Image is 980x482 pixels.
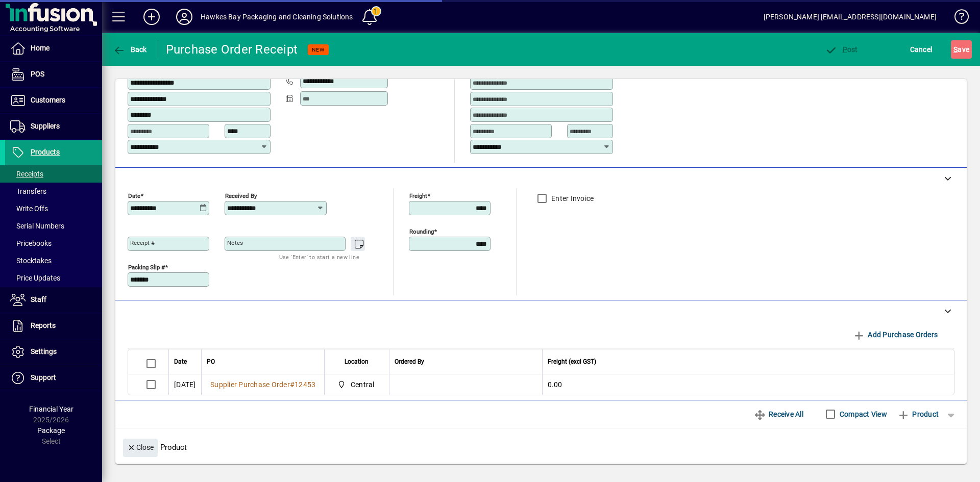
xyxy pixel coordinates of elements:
div: Date [174,356,196,367]
button: Add Purchase Orders [849,325,942,344]
mat-label: Notes [227,239,243,246]
app-page-header-button: Close [120,442,160,451]
span: Suppliers [31,122,60,130]
span: Central [335,378,378,391]
div: PO [207,356,319,367]
span: Date [174,356,187,367]
span: Cancel [910,41,933,58]
button: Post [822,40,861,59]
td: [DATE] [168,374,201,395]
a: Suppliers [5,114,102,139]
span: Price Updates [10,274,60,282]
span: Stocktakes [10,257,52,265]
span: Financial Year [29,405,73,413]
span: Home [31,44,50,52]
a: Supplier Purchase Order#12453 [207,379,319,390]
div: Ordered By [395,356,537,367]
span: Serial Numbers [10,222,64,230]
span: S [953,45,958,54]
a: Customers [5,88,102,113]
button: Back [110,40,150,59]
a: Reports [5,313,102,339]
div: Purchase Order Receipt [166,41,298,58]
span: Support [31,373,56,382]
span: Write Offs [10,205,48,213]
span: # [290,380,295,389]
a: Settings [5,339,102,365]
a: Price Updates [5,269,102,287]
span: Receipts [10,170,43,178]
a: Stocktakes [5,252,102,269]
label: Compact View [838,409,887,419]
span: Products [31,148,60,156]
label: Enter Invoice [549,193,594,204]
span: Ordered By [395,356,424,367]
a: Pricebooks [5,235,102,252]
mat-label: Freight [409,192,427,199]
div: Product [115,428,967,460]
button: Cancel [908,40,935,59]
a: Serial Numbers [5,217,102,235]
a: Write Offs [5,200,102,217]
span: Back [113,45,147,54]
span: Pricebooks [10,239,52,247]
span: Staff [31,295,46,303]
td: 0.00 [542,374,954,395]
button: Receive All [750,405,807,423]
button: Save [951,40,972,59]
span: ost [825,45,858,54]
mat-label: Rounding [409,227,434,235]
mat-label: Packing Slip # [128,263,165,270]
span: Customers [31,96,65,104]
span: 12453 [295,380,315,389]
a: Staff [5,287,102,313]
button: Add [135,8,168,26]
span: Central [351,379,375,390]
app-page-header-button: Back [102,40,158,59]
span: PO [207,356,215,367]
button: Close [123,439,158,457]
mat-label: Received by [225,192,257,199]
span: Settings [31,347,57,356]
div: Freight (excl GST) [548,356,942,367]
a: Transfers [5,183,102,200]
span: Add Purchase Orders [853,326,938,343]
span: Freight (excl GST) [548,356,596,367]
a: POS [5,62,102,87]
a: Receipts [5,165,102,183]
a: Home [5,36,102,61]
span: Reports [31,321,56,329]
mat-label: Receipt # [130,239,155,246]
span: ave [953,41,969,58]
div: [PERSON_NAME] [EMAIL_ADDRESS][DOMAIN_NAME] [764,9,937,25]
button: Profile [168,8,201,26]
span: POS [31,70,44,78]
span: P [843,45,847,54]
mat-hint: Use 'Enter' to start a new line [279,251,359,263]
span: Location [345,356,369,367]
a: Knowledge Base [947,2,967,35]
mat-label: Date [128,192,140,199]
span: Receive All [754,406,803,422]
span: Supplier Purchase Order [210,380,290,389]
a: Support [5,365,102,391]
div: Hawkes Bay Packaging and Cleaning Solutions [201,9,353,25]
span: Close [127,439,154,456]
span: Transfers [10,187,46,195]
span: Package [37,426,65,435]
span: NEW [312,46,325,53]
